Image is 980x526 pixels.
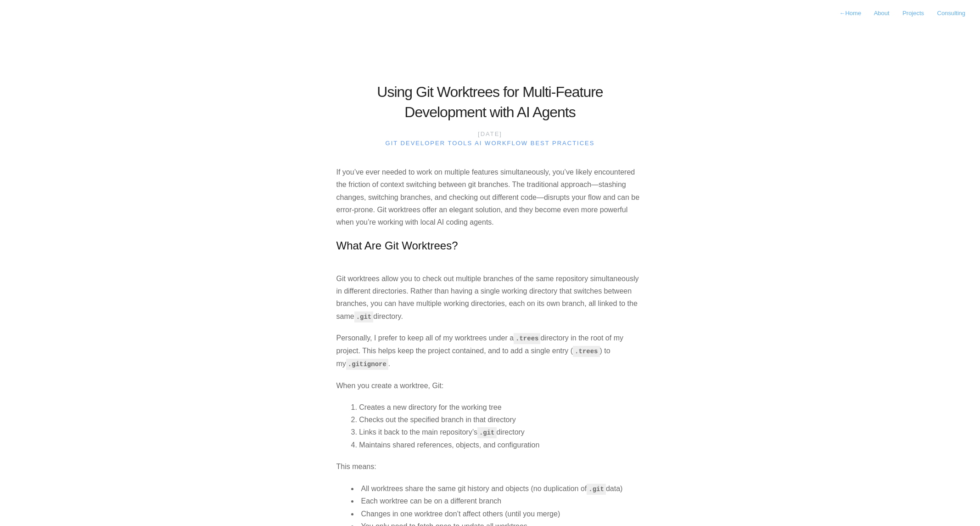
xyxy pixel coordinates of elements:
[477,427,497,438] code: .git
[573,346,599,357] code: .trees
[366,401,644,413] li: Creates a new directory for the working tree
[401,140,473,147] a: Developer Tools
[475,140,482,147] a: AI
[531,140,595,147] a: Best Practices
[932,6,971,20] a: Consulting
[311,504,669,526] iframe: Netlify Drawer
[839,10,845,17] span: ←
[366,439,644,451] li: Maintains shared references, objects, and configuration
[336,166,644,228] p: If you’ve ever needed to work on multiple features simultaneously, you’ve likely encountered the ...
[897,6,930,20] a: Projects
[587,484,606,495] code: .git
[834,6,867,20] a: ←Home
[485,140,528,147] a: Workflow
[336,82,644,123] h1: Using Git Worktrees for Multi-Feature Development with AI Agents
[346,359,388,370] code: .gitignore
[336,272,644,322] p: Git worktrees allow you to check out multiple branches of the same repository simultaneously in d...
[366,495,644,507] li: Each worktree can be on a different branch
[336,460,644,473] p: This means:
[366,413,644,426] li: Checks out the specified branch in that directory
[386,130,595,147] h2: [DATE]
[336,238,644,254] h2: What Are Git Worktrees?
[868,6,895,20] a: About
[354,311,374,322] code: .git
[336,332,644,370] p: Personally, I prefer to keep all of my worktrees under a directory in the root of my project. Thi...
[336,379,644,392] p: When you create a worktree, Git:
[366,482,644,495] li: All worktrees share the same git history and objects (no duplication of data)
[514,333,540,344] code: .trees
[386,140,398,147] a: Git
[366,426,644,439] li: Links it back to the main repository’s directory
